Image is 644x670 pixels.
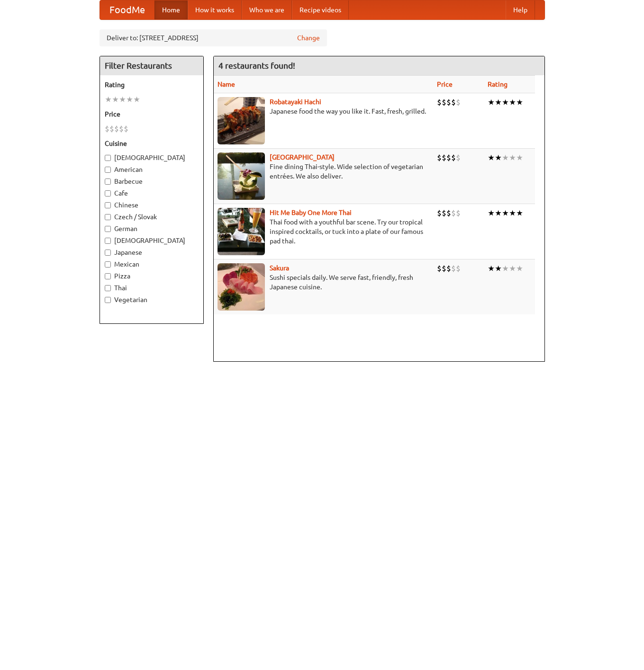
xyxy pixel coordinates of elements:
[502,263,509,274] li: ★
[437,80,453,88] a: Price
[105,167,111,173] input: American
[270,264,289,272] b: Sakura
[218,107,430,116] p: Japanese food the way you like it. Fast, fresh, grilled.
[446,263,451,274] li: $
[506,0,535,19] a: Help
[105,285,111,291] input: Thai
[456,97,461,107] li: $
[105,212,199,222] label: Czech / Slovak
[516,97,523,107] li: ★
[114,124,119,134] li: $
[456,208,461,218] li: $
[437,208,442,218] li: $
[105,236,199,245] label: [DEMOGRAPHIC_DATA]
[105,155,111,161] input: [DEMOGRAPHIC_DATA]
[218,61,295,70] ng-pluralize: 4 restaurants found!
[218,97,265,144] img: robatayaki.jpg
[126,94,133,105] li: ★
[270,209,352,216] a: Hit Me Baby One More Thai
[488,80,508,88] a: Rating
[188,0,242,19] a: How it works
[509,152,516,163] li: ★
[218,162,430,181] p: Fine dining Thai-style. Wide selection of vegetarian entrées. We also deliver.
[495,208,502,218] li: ★
[105,224,199,233] label: German
[218,152,265,200] img: satay.jpg
[270,153,335,161] a: [GEOGRAPHIC_DATA]
[105,124,109,134] li: $
[218,273,430,292] p: Sushi specials daily. We serve fast, friendly, fresh Japanese cuisine.
[105,190,111,197] input: Cafe
[509,263,516,274] li: ★
[451,208,456,218] li: $
[218,217,430,246] p: Thai food with a youthful bar scene. Try our tropical inspired cocktails, or tuck into a plate of...
[437,152,442,163] li: $
[488,152,495,163] li: ★
[109,124,114,134] li: $
[124,124,128,134] li: $
[105,259,199,269] label: Mexican
[105,250,111,256] input: Japanese
[451,97,456,107] li: $
[105,153,199,162] label: [DEMOGRAPHIC_DATA]
[100,29,327,46] div: Deliver to: [STREET_ADDRESS]
[437,97,442,107] li: $
[516,208,523,218] li: ★
[442,97,446,107] li: $
[105,226,111,232] input: German
[509,208,516,218] li: ★
[105,248,199,257] label: Japanese
[105,273,111,279] input: Pizza
[105,200,199,210] label: Chinese
[133,94,140,105] li: ★
[105,238,111,244] input: [DEMOGRAPHIC_DATA]
[105,165,199,174] label: American
[105,295,199,304] label: Vegetarian
[105,139,199,148] h5: Cuisine
[105,94,112,105] li: ★
[105,177,199,186] label: Barbecue
[516,263,523,274] li: ★
[488,263,495,274] li: ★
[442,263,446,274] li: $
[446,208,451,218] li: $
[105,188,199,198] label: Cafe
[105,261,111,268] input: Mexican
[442,208,446,218] li: $
[112,94,119,105] li: ★
[451,152,456,163] li: $
[105,271,199,281] label: Pizza
[451,263,456,274] li: $
[105,214,111,220] input: Czech / Slovak
[292,0,349,19] a: Recipe videos
[446,97,451,107] li: $
[270,98,321,106] a: Robatayaki Hachi
[442,152,446,163] li: $
[437,263,442,274] li: $
[242,0,292,19] a: Who we are
[495,97,502,107] li: ★
[456,152,461,163] li: $
[495,152,502,163] li: ★
[105,80,199,89] h5: Rating
[456,263,461,274] li: $
[105,109,199,119] h5: Price
[509,97,516,107] li: ★
[100,56,203,75] h4: Filter Restaurants
[154,0,188,19] a: Home
[502,152,509,163] li: ★
[105,283,199,293] label: Thai
[495,263,502,274] li: ★
[446,152,451,163] li: $
[502,208,509,218] li: ★
[218,263,265,311] img: sakura.jpg
[502,97,509,107] li: ★
[105,297,111,303] input: Vegetarian
[119,94,126,105] li: ★
[105,179,111,185] input: Barbecue
[488,97,495,107] li: ★
[516,152,523,163] li: ★
[119,124,124,134] li: $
